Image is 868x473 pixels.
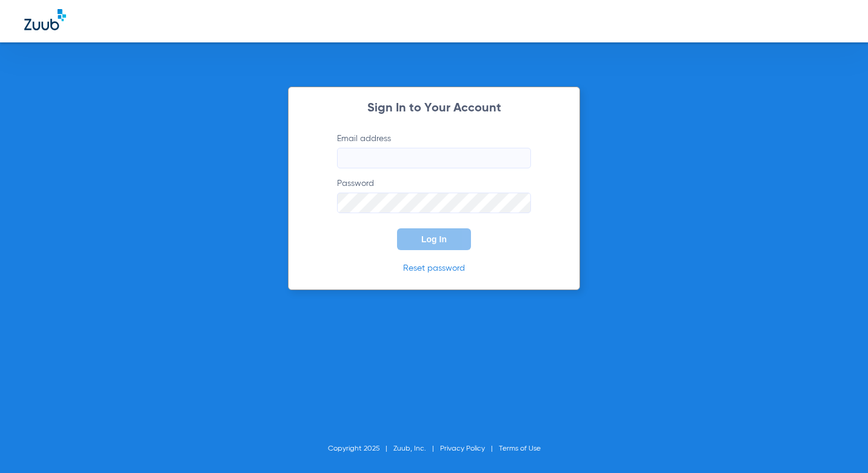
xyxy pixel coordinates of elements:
[397,228,471,250] button: Log In
[499,445,541,452] a: Terms of Use
[393,443,440,455] li: Zuub, Inc.
[337,148,531,168] input: Email address
[319,102,549,114] h2: Sign In to Your Account
[421,234,447,244] span: Log In
[440,445,485,452] a: Privacy Policy
[328,443,393,455] li: Copyright 2025
[337,133,531,168] label: Email address
[337,193,531,213] input: Password
[403,264,465,273] a: Reset password
[337,177,531,213] label: Password
[24,9,66,30] img: Zuub Logo
[807,415,868,473] iframe: Chat Widget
